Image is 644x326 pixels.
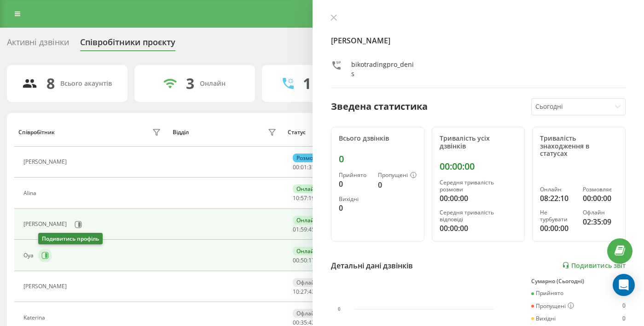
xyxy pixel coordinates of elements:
div: Прийнято [339,172,371,178]
span: 31 [308,163,315,171]
div: 0 [339,202,371,213]
span: 01 [293,225,299,233]
div: Вихідні [531,315,556,322]
span: 17 [308,256,315,264]
div: : : [293,164,315,171]
div: 0 [339,178,371,190]
div: Alina [23,190,39,196]
div: 0 [622,290,626,296]
div: 1 [303,75,311,92]
div: 08:22:10 [540,193,575,204]
div: 00:00:00 [440,223,517,234]
text: 0 [338,307,341,312]
span: 57 [301,194,307,202]
div: Пропущені [378,172,417,179]
div: Тривалість знаходження в статусах [540,135,618,158]
span: 00 [293,256,299,264]
span: 43 [308,288,315,296]
span: 10 [293,194,299,202]
div: Пропущені [531,302,574,310]
div: Тривалість усіх дзвінків [440,135,517,150]
div: 00:00:00 [440,193,517,204]
div: Активні дзвінки [7,37,69,52]
div: bikotradingpro_denis [351,60,417,78]
div: Онлайн [540,186,575,193]
div: : : [293,320,315,326]
div: Офлайн [293,278,322,287]
div: 3 [186,75,194,92]
div: Розмовляє [293,154,329,162]
div: Oya [23,252,36,259]
div: Сумарно (Сьогодні) [531,278,626,285]
span: 59 [301,225,307,233]
span: 50 [301,256,307,264]
div: Не турбувати [540,209,575,223]
div: : : [293,195,315,202]
div: : : [293,257,315,264]
div: Середня тривалість відповіді [440,209,517,223]
div: Вихідні [339,196,371,202]
div: Подивитись профіль [38,233,103,244]
div: 00:00:00 [540,223,575,234]
div: Офлайн [293,309,322,318]
h4: [PERSON_NAME] [331,35,626,46]
div: Всього акаунтів [60,80,112,88]
div: 02:35:09 [583,216,618,227]
span: 19 [308,194,315,202]
div: 00:00:00 [440,161,517,172]
div: 8 [46,75,55,92]
div: Співробітники проєкту [80,37,175,52]
span: 27 [301,288,307,296]
div: Open Intercom Messenger [613,274,635,296]
div: Онлайн [293,184,322,193]
div: 0 [622,302,626,310]
span: 10 [293,288,299,296]
div: Онлайн [200,80,226,88]
div: Прийнято [531,290,563,296]
span: 01 [301,163,307,171]
div: Онлайн [293,247,322,255]
div: [PERSON_NAME] [23,159,69,165]
a: Подивитись звіт [562,261,626,269]
div: Офлайн [583,209,618,216]
div: 0 [622,315,626,322]
div: Співробітник [18,129,55,136]
div: 00:00:00 [583,193,618,204]
div: : : [293,226,315,233]
div: Відділ [173,129,189,136]
div: 0 [339,154,417,165]
div: Зведена статистика [331,100,428,113]
div: 0 [378,179,417,190]
div: [PERSON_NAME] [23,283,69,290]
div: : : [293,289,315,295]
div: Всього дзвінків [339,135,417,142]
span: 00 [293,163,299,171]
div: [PERSON_NAME] [23,221,69,227]
div: Розмовляє [583,186,618,193]
div: Статус [288,129,306,136]
span: 45 [308,225,315,233]
div: Детальні дані дзвінків [331,260,413,271]
div: Онлайн [293,216,322,225]
div: Katerina [23,314,47,321]
div: Середня тривалість розмови [440,179,517,193]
